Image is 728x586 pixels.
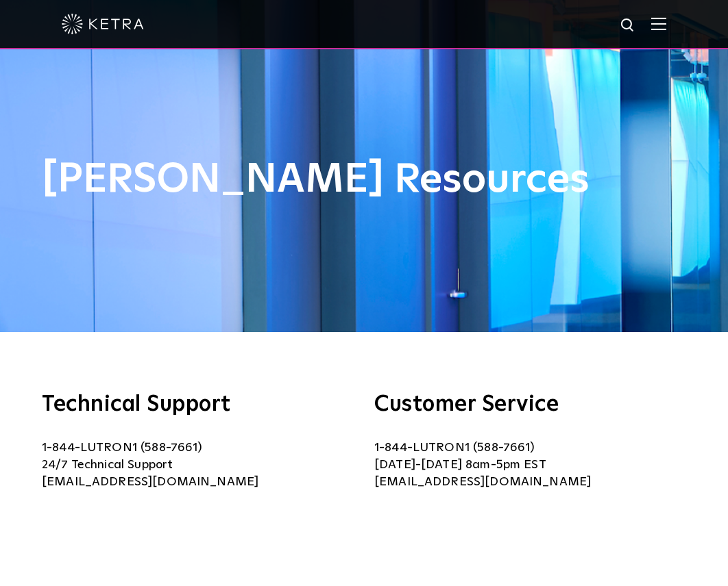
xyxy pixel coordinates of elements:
h1: [PERSON_NAME] Resources [42,157,686,203]
img: ketra-logo-2019-white [62,14,144,34]
h3: Customer Service [374,394,686,416]
p: 1-844-LUTRON1 (588-7661) 24/7 Technical Support [42,439,354,491]
p: 1-844-LUTRON1 (588-7661) [DATE]-[DATE] 8am-5pm EST [EMAIL_ADDRESS][DOMAIN_NAME] [374,439,686,491]
a: [EMAIL_ADDRESS][DOMAIN_NAME] [42,476,258,488]
img: search icon [620,17,637,34]
img: Hamburger%20Nav.svg [651,17,666,30]
h3: Technical Support [42,394,354,416]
